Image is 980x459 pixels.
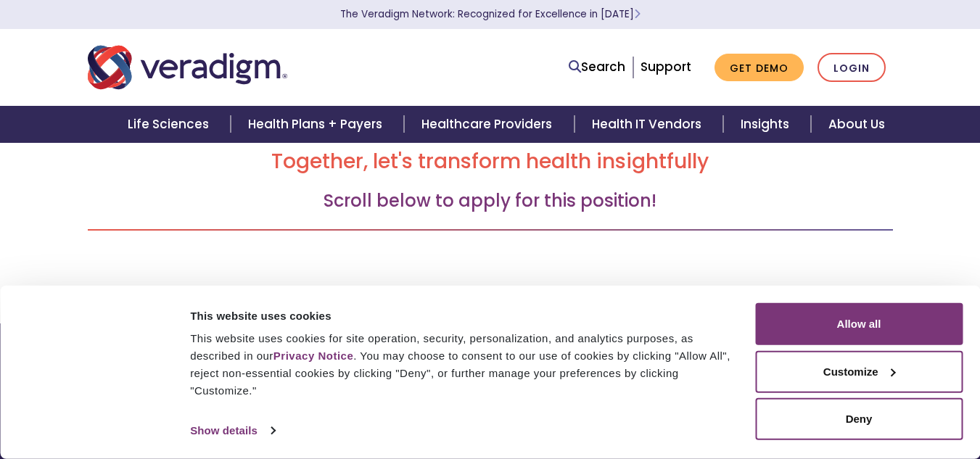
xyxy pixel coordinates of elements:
a: Health IT Vendors [575,106,723,143]
h3: Scroll below to apply for this position! [88,191,893,212]
button: Deny [755,398,963,440]
a: Healthcare Providers [404,106,574,143]
a: The Veradigm Network: Recognized for Excellence in [DATE]Learn More [340,7,641,21]
a: Get Demo [715,54,804,82]
a: Login [818,53,886,83]
a: Privacy Notice [273,350,353,362]
a: About Us [811,106,902,143]
div: This website uses cookies for site operation, security, personalization, and analytics purposes, ... [190,330,738,400]
a: Search [569,57,625,77]
a: Support [641,58,691,75]
h2: Together, let's transform health insightfully [88,149,893,174]
a: Insights [723,106,811,143]
button: Customize [755,350,963,392]
button: Allow all [755,303,963,345]
span: Learn More [634,7,641,21]
div: This website uses cookies [190,307,738,324]
a: Life Sciences [110,106,231,143]
a: Show details [190,420,274,442]
img: Veradigm logo [88,44,287,91]
a: Health Plans + Payers [231,106,404,143]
